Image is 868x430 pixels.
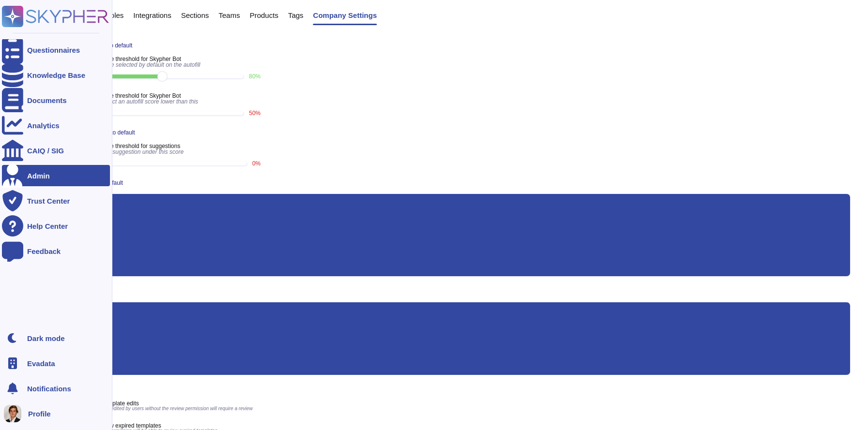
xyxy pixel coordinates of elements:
[27,222,68,230] div: Help Center
[105,12,124,19] span: Roles
[54,423,217,429] span: Allow anyone to review expired templates
[43,43,851,48] span: Automation
[54,406,253,411] span: Every template created or edited by users without the review permission will require a review
[2,89,110,111] a: Documents
[181,12,209,19] span: Sections
[43,99,261,104] span: Users won't be able to select an autofill score lower than this
[28,410,51,417] span: Profile
[27,122,60,129] div: Analytics
[82,180,123,186] span: Reset to default
[27,385,71,392] span: Notifications
[43,387,851,393] span: Templates
[27,248,61,255] div: Feedback
[27,197,70,205] div: Trust Center
[27,360,55,367] span: Evadata
[133,12,171,19] span: Integrations
[2,115,110,136] a: Analytics
[94,130,135,135] span: Reset to default
[27,172,50,179] div: Admin
[43,288,851,294] span: Generative AI
[2,39,110,60] a: Questionnaires
[43,93,261,99] span: Set a confidence threshold for Skypher Bot
[2,190,110,211] a: Trust Center
[218,12,240,19] span: Teams
[2,240,110,262] a: Feedback
[2,403,28,424] button: user
[4,405,21,422] img: user
[2,165,110,186] a: Admin
[252,161,261,166] label: 0 %
[27,97,67,104] div: Documents
[54,400,253,406] span: Require review on template edits
[43,149,261,155] span: Users won't be able to see suggestion under this score
[249,12,278,19] span: Products
[43,56,261,62] span: Set a confidence threshold for Skypher Bot
[27,46,80,54] div: Questionnaires
[2,215,110,237] a: Help Center
[288,12,304,19] span: Tags
[2,140,110,161] a: CAIQ / SIG
[27,72,85,79] div: Knowledge Base
[313,12,377,19] span: Company Settings
[43,180,851,186] span: Sources
[249,74,261,79] label: 80 %
[75,180,123,186] button: Reset to default
[43,62,261,68] span: This is the score that will be selected by default on the autofill
[27,147,64,154] div: CAIQ / SIG
[249,110,261,116] label: 50 %
[43,130,851,135] span: Suggestions
[27,335,65,342] div: Dark mode
[2,64,110,86] a: Knowledge Base
[87,130,135,135] button: Reset to default
[43,143,261,149] span: Set a confidence threshold for suggestions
